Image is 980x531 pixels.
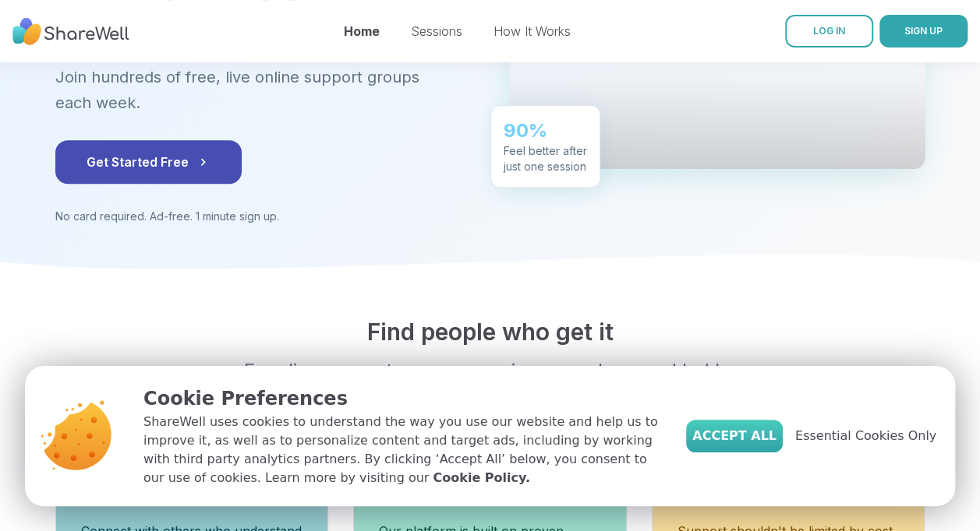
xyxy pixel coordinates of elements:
a: LOG IN [785,15,873,47]
img: ShareWell Nav Logo [12,10,129,53]
p: Join hundreds of free, live online support groups each week. [55,65,472,115]
a: Sessions [411,23,462,39]
button: Get Started Free [55,140,242,184]
span: Accept All [692,427,777,445]
a: Cookie Policy. [433,469,529,487]
span: LOG IN [813,25,845,37]
div: 90% [504,118,587,143]
p: Cookie Preferences [143,385,661,413]
p: No card required. Ad-free. 1 minute sign up. [55,209,472,224]
p: ShareWell uses cookies to understand the way you use our website and help us to improve it, as we... [143,413,661,487]
p: Free live support groups, running every hour and led by real people. [191,358,790,408]
span: Get Started Free [87,153,211,171]
span: Essential Cookies Only [795,427,936,445]
div: Feel better after just one session [504,143,587,174]
button: Accept All [686,420,783,452]
a: How It Works [494,23,571,39]
a: Home [344,23,380,39]
button: SIGN UP [879,15,968,47]
h2: Find people who get it [55,318,925,346]
span: SIGN UP [904,25,943,37]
